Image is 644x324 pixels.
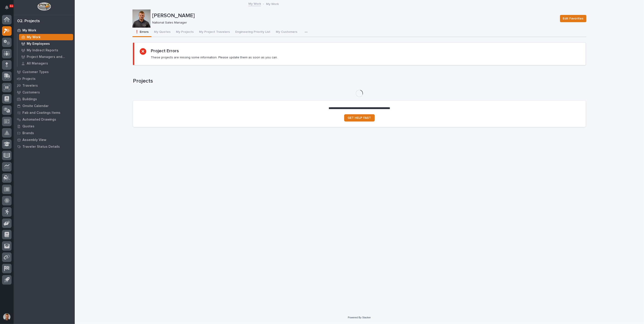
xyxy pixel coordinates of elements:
[14,27,75,34] a: My Work
[22,131,34,135] p: Brands
[17,19,40,24] div: 02. Projects
[273,28,300,37] button: My Customers
[6,5,12,13] div: Notifications11
[151,48,179,54] h2: Project Errors
[27,42,50,46] p: My Employees
[14,89,75,96] a: Customers
[17,60,75,67] a: All Managers
[27,62,48,66] p: All Managers
[151,28,173,37] button: My Quotes
[22,29,36,33] p: My Work
[151,55,278,60] p: These projects are missing some information. Please update them as soon as you can.
[14,130,75,136] a: Brands
[17,47,75,53] a: My Indirect Reports
[22,118,56,122] p: Automated Drawings
[37,2,51,11] img: Workspace Logo
[14,82,75,89] a: Travelers
[132,28,151,37] button: ❗ Errors
[22,138,46,142] p: Assembly View
[14,69,75,75] a: Customer Types
[563,16,584,21] span: Edit Favorites
[22,70,49,74] p: Customer Types
[22,97,37,101] p: Buildings
[14,109,75,116] a: Fab and Coatings Items
[2,3,12,12] button: Notifications
[560,15,586,22] button: Edit Favorites
[233,28,273,37] button: Engineering Priority List
[22,77,36,81] p: Projects
[348,116,371,119] span: GET HELP FAST
[133,78,586,84] h1: Projects
[17,34,75,40] a: My Work
[10,4,13,7] p: 11
[22,111,60,115] p: Fab and Coatings Items
[173,28,197,37] button: My Projects
[266,1,279,6] p: My Work
[17,40,75,47] a: My Employees
[248,1,261,6] a: My Work
[14,102,75,109] a: Onsite Calendar
[348,316,371,319] a: Powered By Stacker
[344,114,375,121] a: GET HELP FAST
[152,12,556,19] p: [PERSON_NAME]
[22,104,49,108] p: Onsite Calendar
[14,96,75,102] a: Buildings
[197,28,233,37] button: My Project Travelers
[27,35,41,39] p: My Work
[14,75,75,82] a: Projects
[14,123,75,130] a: Quotes
[152,21,555,25] p: National Sales Manager
[27,48,58,52] p: My Indirect Reports
[14,143,75,150] a: Traveler Status Details
[17,54,75,60] a: Project Managers and Engineers
[22,124,34,129] p: Quotes
[22,145,60,149] p: Traveler Status Details
[14,136,75,143] a: Assembly View
[22,84,38,88] p: Travelers
[27,55,71,59] p: Project Managers and Engineers
[2,312,12,322] button: users-avatar
[22,91,40,95] p: Customers
[14,116,75,123] a: Automated Drawings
